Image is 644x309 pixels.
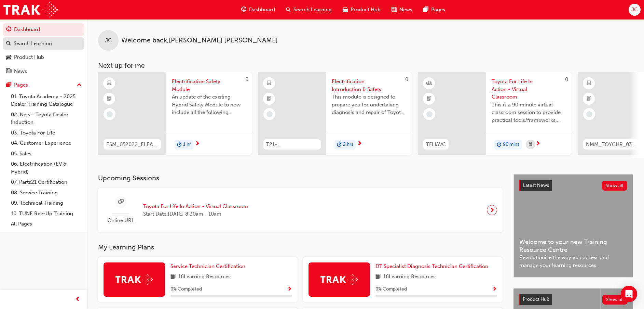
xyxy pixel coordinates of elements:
span: Welcome to your new Training Resource Centre [519,238,627,254]
span: car-icon [343,5,348,14]
a: 0ESM_052022_ELEARNElectrification Safety ModuleAn update of the existing Hybrid Safety Module to ... [98,72,252,155]
span: booktick-icon [267,94,272,103]
a: 10. TUNE Rev-Up Training [8,208,84,219]
span: An update of the existing Hybrid Safety Module to now include all the following electrification v... [172,93,246,116]
button: Show all [602,295,628,305]
a: pages-iconPages [418,3,451,17]
span: Product Hub [351,6,381,14]
h3: Next up for me [87,62,644,69]
span: guage-icon [6,27,11,33]
a: 09. Technical Training [8,198,84,208]
button: Pages [3,79,84,91]
span: sessionType_ONLINE_URL-icon [118,198,123,206]
span: JC [631,6,638,14]
span: duration-icon [497,140,502,149]
span: Toyota For Life In Action - Virtual Classroom [143,203,248,210]
span: 1 hr [183,141,191,149]
span: learningResourceType_ELEARNING-icon [267,79,272,88]
span: Start Date: [DATE] 8:30am - 10am [143,210,248,218]
a: 01. Toyota Academy - 2025 Dealer Training Catalogue [8,91,84,110]
a: 0TFLIAVCToyota For Life In Action - Virtual ClassroomThis is a 90 minute virtual classroom sessio... [418,72,572,155]
span: Electrification Introduction & Safety [332,78,406,93]
button: Show Progress [492,285,497,294]
span: Service Technician Certification [170,263,245,269]
img: Trak [3,2,58,17]
a: Online URLToyota For Life In Action - Virtual ClassroomStart Date:[DATE] 8:30am - 10am [104,193,497,227]
span: DT Specialist Diagnosis Technician Certification [375,263,488,269]
span: learningResourceType_ELEARNING-icon [107,79,112,88]
a: news-iconNews [386,3,418,17]
span: next-icon [490,205,495,215]
span: 0 % Completed [170,285,202,293]
span: 0 [405,76,408,82]
a: All Pages [8,219,84,229]
span: book-icon [375,273,381,281]
span: duration-icon [177,140,182,149]
span: book-icon [170,273,176,281]
span: Revolutionise the way you access and manage your learning resources. [519,254,627,269]
a: 03. Toyota For Life [8,128,84,138]
span: 90 mins [503,141,519,149]
span: Product Hub [523,296,549,302]
span: booktick-icon [587,94,591,103]
span: learningResourceType_INSTRUCTOR_LED-icon [427,79,431,88]
a: 0T21-FOD_HVIS_PREREQElectrification Introduction & SafetyThis module is designed to prepare you f... [258,72,412,155]
span: guage-icon [241,5,246,14]
span: Show Progress [287,286,292,293]
img: Trak [320,274,358,285]
span: This is a 90 minute virtual classroom session to provide practical tools/frameworks, behaviours a... [492,101,566,124]
span: T21-FOD_HVIS_PREREQ [266,141,318,149]
span: next-icon [357,141,362,147]
span: booktick-icon [427,94,431,103]
a: 05. Sales [8,149,84,159]
span: news-icon [392,5,397,14]
span: Toyota For Life In Action - Virtual Classroom [492,78,566,101]
span: next-icon [195,141,200,147]
span: news-icon [6,68,11,75]
span: learningResourceType_ELEARNING-icon [587,79,591,88]
img: Trak [115,274,153,285]
button: DashboardSearch LearningProduct HubNews [3,22,84,79]
a: 08. Service Training [8,188,84,198]
span: Show Progress [492,286,497,293]
span: learningRecordVerb_NONE-icon [266,111,273,117]
span: Electrification Safety Module [172,78,246,93]
span: car-icon [6,54,11,61]
h3: Upcoming Sessions [98,174,503,182]
span: Online URL [104,217,138,224]
span: Pages [431,6,445,14]
a: 06. Electrification (EV & Hybrid) [8,159,84,177]
button: Show Progress [287,285,292,294]
span: JC [105,37,112,44]
span: This module is designed to prepare you for undertaking diagnosis and repair of Toyota & Lexus Ele... [332,93,406,116]
span: pages-icon [423,5,428,14]
span: prev-icon [75,295,80,304]
span: search-icon [6,41,11,47]
span: TFLIAVC [426,141,446,149]
a: DT Specialist Diagnosis Technician Certification [375,262,491,270]
a: guage-iconDashboard [236,3,280,17]
a: Dashboard [3,23,84,36]
div: Pages [14,81,28,89]
span: Welcome back , [PERSON_NAME] [PERSON_NAME] [121,37,278,44]
a: Product HubShow all [519,294,628,305]
a: Latest NewsShow allWelcome to your new Training Resource CentreRevolutionise the way you access a... [513,174,633,278]
div: Open Intercom Messenger [621,286,637,302]
span: next-icon [535,141,540,147]
span: 0 [565,76,568,82]
a: 02. New - Toyota Dealer Induction [8,110,84,128]
div: News [14,67,27,75]
a: Latest NewsShow all [519,180,627,191]
a: 04. Customer Experience [8,138,84,149]
span: learningRecordVerb_NONE-icon [426,111,433,117]
button: JC [629,4,641,16]
a: 07. Parts21 Certification [8,177,84,188]
span: 16 Learning Resources [383,273,436,281]
span: calendar-icon [529,140,532,149]
span: Dashboard [249,6,275,14]
span: up-icon [77,81,82,90]
h3: My Learning Plans [98,243,503,251]
a: Service Technician Certification [170,262,248,270]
